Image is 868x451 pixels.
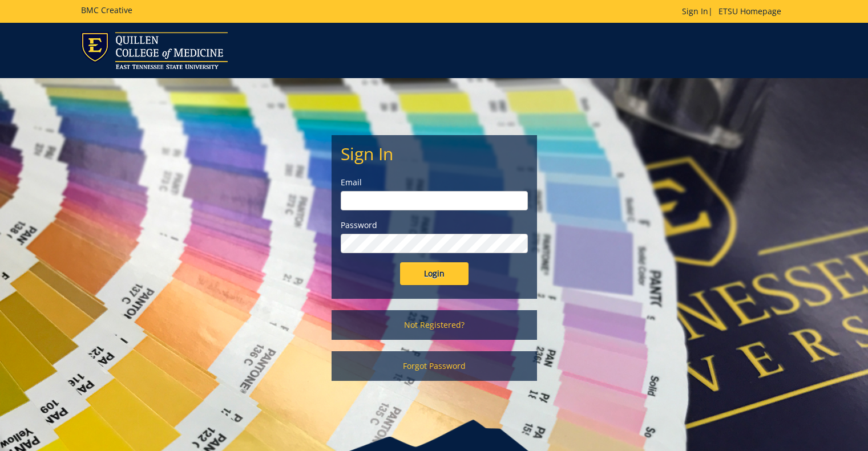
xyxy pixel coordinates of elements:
h5: BMC Creative [81,6,132,14]
a: Not Registered? [332,310,537,340]
input: Login [400,262,469,285]
a: ETSU Homepage [713,6,787,17]
p: | [682,6,787,17]
label: Email [341,177,528,188]
h2: Sign In [341,144,528,163]
label: Password [341,220,528,231]
a: Forgot Password [332,351,537,381]
img: ETSU logo [81,32,228,69]
a: Sign In [682,6,708,17]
